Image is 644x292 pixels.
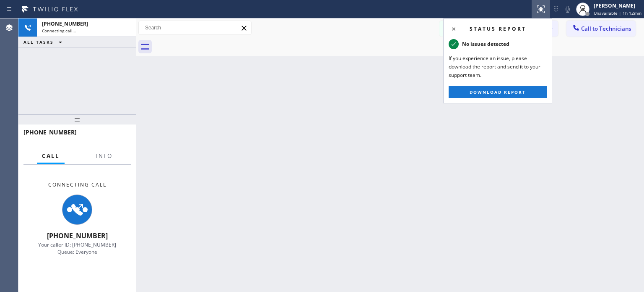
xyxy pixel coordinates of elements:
[48,181,106,188] span: Connecting Call
[42,152,60,160] span: Call
[38,241,116,255] span: Your caller ID: [PHONE_NUMBER] Queue: Everyone
[581,25,631,32] span: Call to Technicians
[18,37,70,47] button: ALL TASKS
[47,231,108,240] span: [PHONE_NUMBER]
[439,21,486,37] button: Messages
[37,148,65,164] button: Call
[594,10,641,16] span: Unavailable | 1h 12min
[42,28,76,34] span: Connecting call…
[562,3,574,15] button: Mute
[42,20,88,27] span: [PHONE_NUMBER]
[91,148,117,164] button: Info
[23,128,77,136] span: [PHONE_NUMBER]
[594,2,641,9] div: [PERSON_NAME]
[566,21,636,37] button: Call to Technicians
[96,152,112,160] span: Info
[139,21,251,34] input: Search
[23,39,54,45] span: ALL TASKS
